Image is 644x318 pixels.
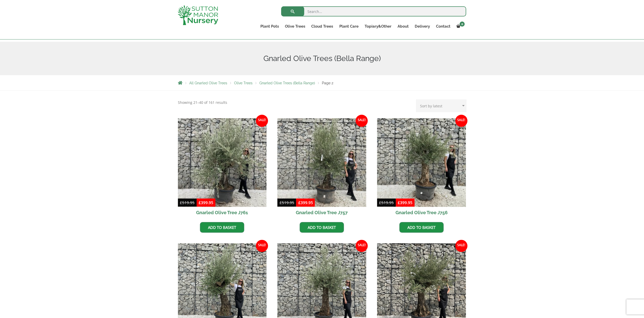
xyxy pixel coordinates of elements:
[282,23,308,30] a: Olive Trees
[300,222,344,233] a: Add to basket: “Gnarled Olive Tree J757”
[279,200,294,205] bdi: 519.95
[277,118,366,218] a: Sale! Gnarled Olive Tree J757
[178,118,267,207] img: Gnarled Olive Tree J761
[277,207,366,218] h2: Gnarled Olive Tree J757
[200,222,244,233] a: Add to basket: “Gnarled Olive Tree J761”
[256,115,268,127] span: Sale!
[399,222,444,233] a: Add to basket: “Gnarled Olive Tree J756”
[377,118,466,218] a: Sale! Gnarled Olive Tree J756
[298,200,313,205] bdi: 399.95
[356,240,368,252] span: Sale!
[180,200,195,205] bdi: 519.95
[361,23,394,30] a: Topiary&Other
[259,81,315,85] a: Gnarled Olive Trees (Bella Range)
[308,23,336,30] a: Cloud Trees
[234,81,253,85] a: Olive Trees
[277,118,366,207] img: Gnarled Olive Tree J757
[281,6,466,16] input: Search...
[336,23,361,30] a: Plant Care
[377,207,466,218] h2: Gnarled Olive Tree J756
[256,240,268,252] span: Sale!
[178,100,227,106] p: Showing 21–40 of 161 results
[416,100,466,112] select: Shop order
[322,81,333,85] span: Page 2
[199,200,213,205] bdi: 399.95
[411,23,433,30] a: Delivery
[279,200,282,205] span: £
[377,118,466,207] img: Gnarled Olive Tree J756
[257,23,282,30] a: Plant Pots
[398,200,412,205] bdi: 399.95
[398,200,400,205] span: £
[178,81,466,85] nav: Breadcrumbs
[298,200,300,205] span: £
[455,240,467,252] span: Sale!
[394,23,411,30] a: About
[433,23,453,30] a: Contact
[199,200,201,205] span: £
[189,81,227,85] a: All Gnarled Olive Trees
[178,5,218,25] img: logo
[180,200,182,205] span: £
[178,118,267,218] a: Sale! Gnarled Olive Tree J761
[178,207,267,218] h2: Gnarled Olive Tree J761
[460,22,465,27] span: 0
[379,200,394,205] bdi: 519.95
[356,115,368,127] span: Sale!
[455,115,467,127] span: Sale!
[453,23,466,30] a: 0
[178,54,466,63] h1: Gnarled Olive Trees (Bella Range)
[379,200,381,205] span: £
